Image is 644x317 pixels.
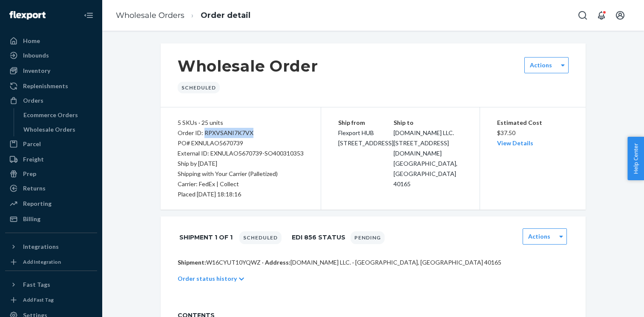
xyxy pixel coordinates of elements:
[178,138,304,148] div: PO# EXNULAO5670739
[5,212,97,226] a: Billing
[5,64,97,78] a: Inventory
[178,259,206,266] span: Shipment:
[5,153,97,166] a: Freight
[5,49,97,62] a: Inbounds
[351,231,385,244] div: Pending
[612,7,629,24] button: Open account menu
[9,11,46,20] img: Flexport logo
[109,3,257,28] ol: breadcrumbs
[80,7,97,24] button: Close Navigation
[23,170,36,178] div: Prep
[5,34,97,48] a: Home
[627,137,644,180] button: Help Center
[23,66,50,75] div: Inventory
[178,274,237,283] p: Order status history
[5,182,97,195] a: Returns
[23,155,44,164] div: Freight
[5,197,97,210] a: Reporting
[23,82,68,90] div: Replenishments
[178,169,304,179] p: Shipping with Your Carrier (Palletized)
[5,278,97,291] button: Fast Tags
[178,258,569,267] p: W16CYUT10YQWZ · [DOMAIN_NAME] LLC. · [GEOGRAPHIC_DATA], [GEOGRAPHIC_DATA] 40165
[497,118,569,128] p: Estimated Cost
[23,125,75,134] div: Wholesale Orders
[265,259,290,266] span: Address:
[23,280,50,289] div: Fast Tags
[178,179,304,189] p: Carrier: FedEx | Collect
[23,184,46,193] div: Returns
[5,137,97,151] a: Parcel
[178,158,304,169] p: Ship by [DATE]
[178,148,304,158] div: External ID: EXNULAO5670739-SO400310353
[23,140,41,148] div: Parcel
[23,258,61,265] div: Add Integration
[19,123,98,136] a: Wholesale Orders
[5,94,97,107] a: Orders
[23,199,52,208] div: Reporting
[178,118,304,128] div: 5 SKUs · 25 units
[338,129,394,147] span: Flexport HUB [STREET_ADDRESS]
[5,79,97,93] a: Replenishments
[178,82,220,93] div: Scheduled
[178,189,304,199] div: Placed [DATE] 18:18:16
[239,231,282,244] div: Scheduled
[5,240,97,254] button: Integrations
[23,37,40,45] div: Home
[292,228,345,246] h1: EDI 856 Status
[530,61,552,69] label: Actions
[23,111,78,119] div: Ecommerce Orders
[23,296,54,303] div: Add Fast Tag
[23,215,40,223] div: Billing
[574,7,591,24] button: Open Search Box
[5,257,97,267] a: Add Integration
[338,118,394,128] p: Ship from
[593,7,610,24] button: Open notifications
[497,118,569,148] div: $37.50
[178,57,318,75] h1: Wholesale Order
[23,242,59,251] div: Integrations
[528,232,550,241] label: Actions
[497,139,533,147] a: View Details
[5,295,97,305] a: Add Fast Tag
[23,51,49,60] div: Inbounds
[201,11,250,20] a: Order detail
[116,11,184,20] a: Wholesale Orders
[19,108,98,122] a: Ecommerce Orders
[178,128,304,138] div: Order ID: RPXVSANI7K7VX
[394,118,463,128] p: Ship to
[23,96,43,105] div: Orders
[5,167,97,181] a: Prep
[179,228,233,246] h1: Shipment 1 of 1
[394,129,457,187] span: [DOMAIN_NAME] LLC. [STREET_ADDRESS][DOMAIN_NAME] [GEOGRAPHIC_DATA], [GEOGRAPHIC_DATA] 40165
